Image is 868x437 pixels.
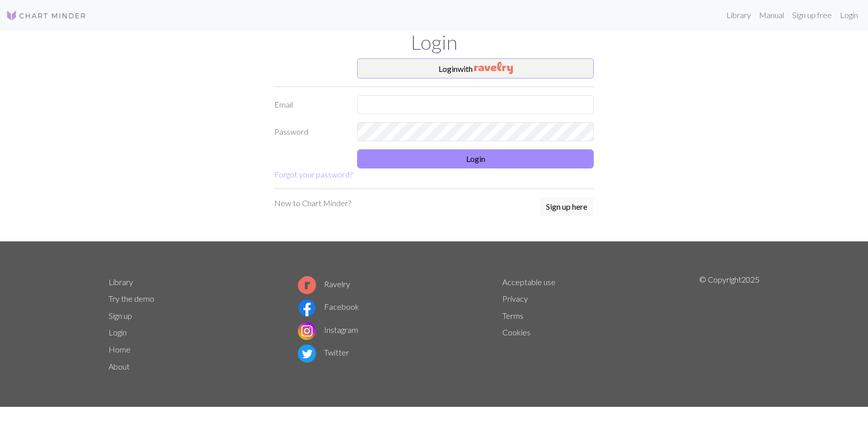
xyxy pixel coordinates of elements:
[268,122,351,141] label: Password
[108,362,130,371] a: About
[788,5,836,25] a: Sign up free
[539,197,594,216] button: Sign up here
[357,149,594,168] button: Login
[102,30,766,54] h1: Login
[274,169,353,179] a: Forgot your password?
[298,344,316,363] img: Twitter logo
[699,274,759,375] p: © Copyright 2025
[108,344,131,354] a: Home
[502,294,528,303] a: Privacy
[502,277,556,287] a: Acceptable use
[722,5,755,25] a: Library
[357,58,594,78] button: Loginwith
[298,302,359,311] a: Facebook
[108,294,154,303] a: Try the demo
[502,327,530,337] a: Cookies
[298,325,358,334] a: Instagram
[502,311,523,320] a: Terms
[298,279,350,289] a: Ravelry
[274,197,351,209] p: New to Chart Minder?
[755,5,788,25] a: Manual
[298,322,316,340] img: Instagram logo
[298,299,316,317] img: Facebook logo
[474,62,513,74] img: Ravelry
[6,10,86,22] img: Logo
[298,347,349,357] a: Twitter
[836,5,862,25] a: Login
[108,277,133,287] a: Library
[539,197,594,217] a: Sign up here
[268,95,351,114] label: Email
[298,276,316,294] img: Ravelry logo
[108,327,127,337] a: Login
[108,311,132,320] a: Sign up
